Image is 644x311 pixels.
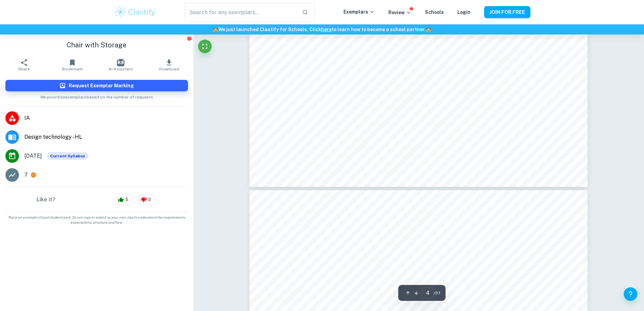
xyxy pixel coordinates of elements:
[114,5,157,19] img: Clastify logo
[426,27,431,32] span: 🏫
[18,67,30,71] span: Share
[97,55,145,74] button: AI Assistant
[48,55,97,74] button: Bookmark
[1,26,643,33] h6: We just launched Clastify for Schools. Click to learn how to become a school partner.
[37,196,55,204] h6: Like it?
[62,67,83,71] span: Bookmark
[185,3,296,22] input: Search for any exemplars...
[434,290,440,296] span: / 37
[159,67,179,71] span: Download
[122,196,132,203] span: 5
[24,133,188,141] span: Design technology - HL
[343,8,375,16] p: Exemplars
[40,91,153,100] span: We prioritize exemplars based on the number of requests
[24,114,188,122] span: IA
[321,27,332,32] a: here
[425,9,444,15] a: Schools
[5,40,188,50] h1: Chair with Storage
[47,152,88,160] span: Current Syllabus
[24,152,42,160] span: [DATE]
[47,152,88,160] div: This exemplar is based on the current syllabus. Feel free to refer to it for inspiration/ideas wh...
[198,40,212,53] button: Fullscreen
[3,215,191,225] span: This is an example of past student work. Do not copy or submit as your own. Use to understand the...
[109,67,133,71] span: AI Assistant
[457,9,471,15] a: Login
[624,287,637,301] button: Help and Feedback
[213,27,218,32] span: 🏫
[145,55,193,74] button: Download
[69,82,134,89] h6: Request Exemplar Marking
[484,6,530,18] button: JOIN FOR FREE
[145,196,155,203] span: 0
[24,171,28,179] p: 7
[5,80,188,91] button: Request Exemplar Marking
[117,59,124,66] img: AI Assistant
[115,194,134,205] div: 5
[388,9,411,16] p: Review
[187,36,192,41] button: Report issue
[138,194,157,205] div: 0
